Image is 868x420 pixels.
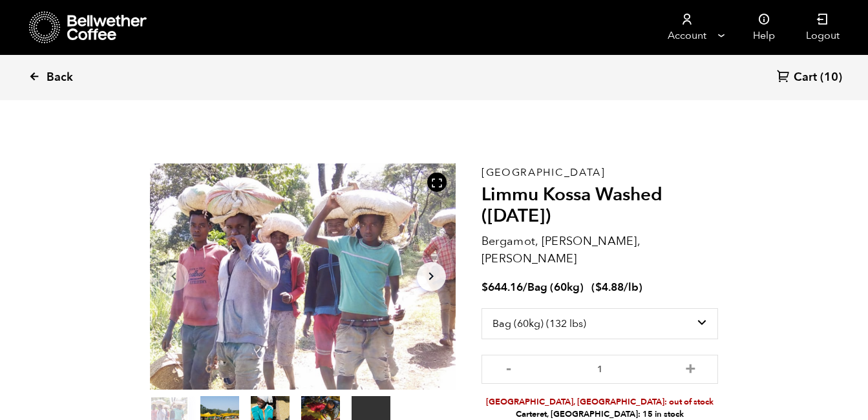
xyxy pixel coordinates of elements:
[595,280,624,295] bdi: 4.88
[820,70,842,85] span: (10)
[482,396,719,408] li: [GEOGRAPHIC_DATA], [GEOGRAPHIC_DATA]: out of stock
[527,280,584,295] span: Bag (60kg)
[482,184,719,227] h2: Limmu Kossa Washed ([DATE])
[482,280,523,295] bdi: 644.16
[482,233,719,268] p: Bergamot, [PERSON_NAME], [PERSON_NAME]
[591,280,642,295] span: ( )
[523,280,527,295] span: /
[794,70,817,85] span: Cart
[482,280,488,295] span: $
[777,69,842,87] a: Cart (10)
[683,361,699,374] button: +
[624,280,639,295] span: /lb
[595,280,602,295] span: $
[47,70,73,85] span: Back
[501,361,517,374] button: -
